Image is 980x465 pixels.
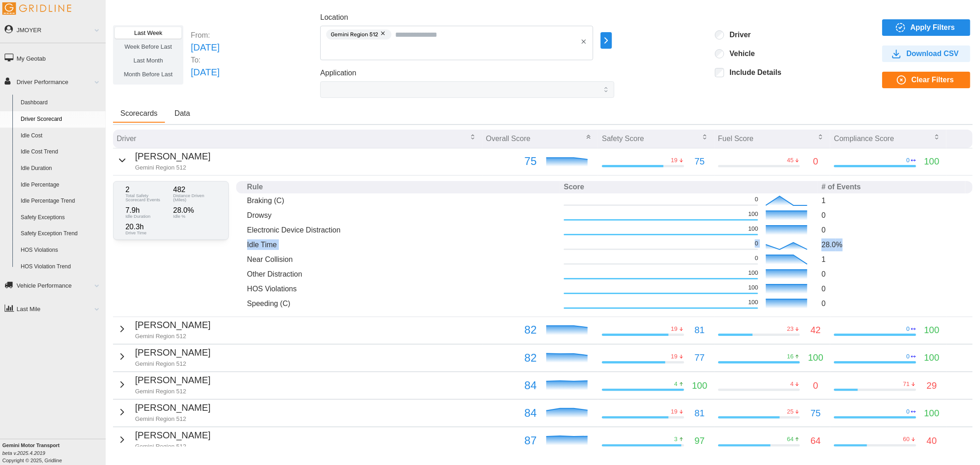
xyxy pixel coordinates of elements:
i: beta v.2025.4.2019 [2,450,45,456]
label: Vehicle [724,49,755,58]
p: Drive Time [125,231,169,235]
p: Gemini Region 512 [135,360,210,368]
p: 19 [671,325,677,333]
p: Distance Driven (Miles) [173,193,216,202]
p: 2 [125,186,169,193]
p: 75 [486,153,537,170]
img: Gridline [2,2,71,15]
p: 100 [692,379,707,393]
p: [PERSON_NAME] [135,149,210,164]
a: Safety Exception Trend [17,226,106,242]
p: Total Safety Scorecard Events [125,193,169,202]
button: [PERSON_NAME]Gemini Region 512 [117,149,210,172]
p: 0 [821,210,962,221]
p: 16 [787,352,793,361]
p: 100 [748,284,759,292]
p: 7.9 h [125,207,169,214]
span: Clear Filters [912,72,954,88]
a: HOS Violations [17,242,106,259]
label: Driver [724,30,751,40]
p: [PERSON_NAME] [135,373,210,387]
p: [PERSON_NAME] [135,318,210,332]
button: [PERSON_NAME]Gemini Region 512 [117,346,210,368]
p: 82 [486,321,537,339]
div: Copyright © 2025, Gridline [2,442,106,464]
span: Scorecards [120,110,158,117]
p: 87 [486,432,537,449]
p: [PERSON_NAME] [135,401,210,415]
p: 20.3 h [125,223,169,231]
a: Idle Duration [17,160,106,177]
button: [PERSON_NAME]Gemini Region 512 [117,401,210,423]
p: Idle % [173,214,216,219]
p: Electronic Device Distraction [247,225,557,235]
p: 4 [790,380,793,388]
button: Download CSV [882,45,970,62]
p: Gemini Region 512 [135,415,210,423]
p: 45 [787,156,793,164]
p: 0 [906,408,910,416]
a: Driver Scorecard [17,111,106,128]
p: From: [191,30,220,40]
p: 100 [808,351,823,365]
p: 0 [906,352,910,361]
p: 60 [903,435,910,443]
p: 0 [755,195,758,204]
p: 0 [755,239,758,248]
th: # of Events [818,181,965,193]
span: Download CSV [906,46,959,62]
th: Score [560,181,818,193]
span: Last Week [134,29,162,36]
p: Near Collision [247,254,557,265]
p: 81 [695,406,705,420]
p: Gemini Region 512 [135,442,210,451]
p: Safety Score [602,133,644,144]
p: 100 [748,269,759,277]
p: 19 [671,156,677,164]
button: [PERSON_NAME]Gemini Region 512 [117,428,210,451]
p: Compliance Score [834,133,894,144]
a: Idle Percentage Trend [17,193,106,210]
p: 0 [906,156,910,164]
span: Week Before Last [125,43,172,50]
p: 23 [787,325,793,333]
p: 40 [927,434,937,448]
p: Gemini Region 512 [135,332,210,340]
p: Gemini Region 512 [135,387,210,396]
p: 100 [748,225,759,233]
a: Dashboard [17,95,106,111]
p: 100 [924,323,939,337]
label: Application [320,68,356,79]
p: 0 [813,379,818,393]
p: 0 [906,325,910,333]
p: Idle Time [247,239,557,250]
p: 25 [787,408,793,416]
span: Data [175,110,190,117]
a: Idle Cost Trend [17,144,106,160]
p: 97 [695,434,705,448]
p: Overall Score [486,133,531,144]
p: 81 [695,323,705,337]
p: 100 [748,210,759,218]
p: Driver [117,133,136,144]
p: 29 [927,379,937,393]
p: 82 [486,349,537,367]
p: Speeding (C) [247,298,557,309]
span: 28.0 % [821,241,842,249]
p: 19 [671,352,677,361]
p: 84 [486,404,537,422]
p: Other Distraction [247,269,557,279]
p: HOS Violations [247,284,557,294]
button: [PERSON_NAME]Gemini Region 512 [117,373,210,396]
p: [PERSON_NAME] [135,346,210,360]
span: Last Month [133,57,163,64]
p: 28.0 % [173,207,216,214]
a: Idle Cost [17,128,106,144]
p: To: [191,55,220,65]
a: Safety Exceptions [17,210,106,226]
th: Rule [244,181,561,193]
p: 0 [821,284,962,294]
button: Clear Filters [882,72,970,88]
p: Braking (C) [247,195,557,206]
button: [PERSON_NAME]Gemini Region 512 [117,318,210,340]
